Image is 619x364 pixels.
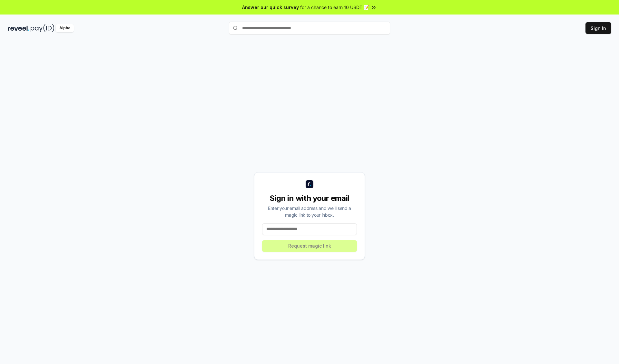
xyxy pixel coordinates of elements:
img: logo_small [306,180,313,188]
div: Alpha [56,24,74,32]
img: pay_id [31,24,54,32]
div: Enter your email address and we’ll send a magic link to your inbox. [262,205,357,218]
button: Sign In [585,22,611,34]
span: Answer our quick survey [242,4,299,11]
img: reveel_dark [8,24,29,32]
span: for a chance to earn 10 USDT 📝 [300,4,369,11]
div: Sign in with your email [262,193,357,203]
